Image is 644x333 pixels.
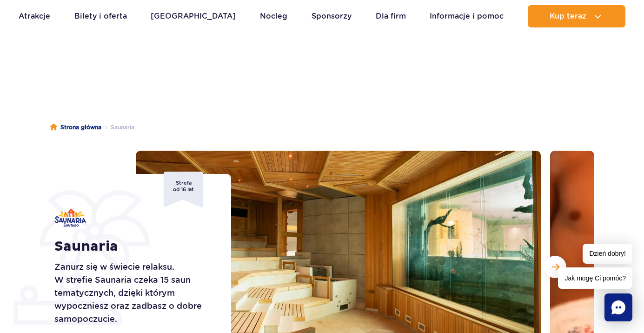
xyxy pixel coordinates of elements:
p: Zanurz się w świecie relaksu. W strefie Saunaria czeka 15 saun tematycznych, dzięki którym wypocz... [54,260,210,326]
span: Jak mogę Ci pomóc? [558,267,632,289]
a: Nocleg [260,5,287,27]
img: Saunaria [54,208,86,227]
a: Informacje i pomoc [430,5,504,27]
li: Saunaria [101,123,134,132]
button: Kup teraz [528,5,625,27]
div: Chat [604,293,632,321]
a: [GEOGRAPHIC_DATA] [151,5,236,27]
div: Strefa od 16 lat [164,172,203,207]
h1: Saunaria [54,238,210,255]
a: Strona główna [50,123,101,132]
a: Atrakcje [19,5,50,27]
span: Kup teraz [550,12,586,20]
a: Sponsorzy [312,5,352,27]
a: Dla firm [376,5,406,27]
a: Bilety i oferta [74,5,127,27]
span: Dzień dobry! [583,244,632,264]
button: Następny slajd [544,256,566,278]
